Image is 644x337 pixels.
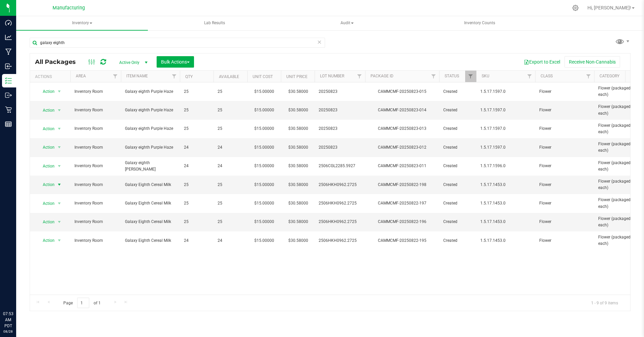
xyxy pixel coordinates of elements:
[218,107,243,113] span: 25
[285,87,312,97] span: $30.58000
[157,56,194,68] button: Bulk Actions
[354,71,365,82] a: Filter
[125,237,176,244] span: Galaxy Eighth Cereal Milk
[149,16,280,30] a: Lab Results
[55,236,64,245] span: select
[74,107,117,113] span: Inventory Room
[286,74,308,79] a: Unit Price
[125,88,176,95] span: Galaxy eighth Purple Haze
[74,219,117,225] span: Inventory Room
[125,182,176,188] span: Galaxy Eighth Cereal Milk
[219,74,239,79] a: Available
[55,199,64,208] span: select
[247,231,281,250] td: $15.00000
[281,16,413,30] a: Audit
[285,180,312,190] span: $30.58000
[247,213,281,231] td: $15.00000
[125,160,176,173] span: Galaxy eighth [PERSON_NAME]
[539,163,590,169] span: Flower
[285,198,312,208] span: $30.58000
[364,182,440,188] div: CAMMCMF-20250822-198
[445,74,459,78] a: Status
[74,200,117,207] span: Inventory Room
[539,200,590,207] span: Flower
[35,74,68,79] div: Actions
[37,161,55,171] span: Action
[539,107,590,113] span: Flower
[125,219,176,225] span: Galaxy Eighth Cereal Milk
[443,237,472,244] span: Created
[364,200,440,207] div: CAMMCMF-20250822-197
[443,163,472,169] span: Created
[600,74,619,78] a: Category
[218,219,243,225] span: 25
[319,88,361,95] span: 20250823
[5,34,12,41] inline-svg: Analytics
[428,71,439,82] a: Filter
[586,298,623,308] span: 1 - 9 of 9 items
[37,87,55,96] span: Action
[74,237,117,244] span: Inventory Room
[319,200,361,207] span: 2506HKH0962.2725
[125,200,176,207] span: Galaxy Eighth Cereal Milk
[37,106,55,115] span: Action
[285,105,312,115] span: $30.58000
[53,5,85,11] span: Manufacturing
[465,71,476,82] a: Filter
[539,237,590,244] span: Flower
[16,16,148,30] a: Inventory
[218,163,243,169] span: 24
[443,144,472,151] span: Created
[161,59,190,65] span: Bulk Actions
[480,107,531,113] span: 1.5.17.1597.0
[583,71,594,82] a: Filter
[247,101,281,119] td: $15.00000
[285,217,312,227] span: $30.58000
[443,88,472,95] span: Created
[541,74,553,78] a: Class
[218,237,243,244] span: 24
[414,16,545,30] a: Inventory Counts
[364,237,440,244] div: CAMMCMF-20250822-195
[320,74,344,78] a: Lot Number
[539,219,590,225] span: Flower
[58,298,106,308] span: Page of 1
[285,143,312,152] span: $30.58000
[126,74,148,78] a: Item Name
[480,200,531,207] span: 1.5.17.1453.0
[364,163,440,169] div: CAMMCMF-20250823-011
[282,16,413,30] span: Audit
[443,200,472,207] span: Created
[539,125,590,132] span: Flower
[184,88,210,95] span: 25
[539,144,590,151] span: Flower
[184,219,210,225] span: 25
[565,56,620,68] button: Receive Non-Cannabis
[20,282,28,290] iframe: Resource center unread badge
[5,92,12,99] inline-svg: Outbound
[443,182,472,188] span: Created
[519,56,565,68] button: Export to Excel
[285,236,312,246] span: $30.58000
[5,77,12,84] inline-svg: Inventory
[125,144,176,151] span: Galaxy eighth Purple Haze
[364,144,440,151] div: CAMMCMF-20250823-012
[319,107,361,113] span: 20250823
[37,124,55,134] span: Action
[5,20,12,26] inline-svg: Dashboard
[37,199,55,208] span: Action
[76,74,86,78] a: Area
[74,163,117,169] span: Inventory Room
[169,71,180,82] a: Filter
[247,82,281,101] td: $15.00000
[247,176,281,194] td: $15.00000
[480,144,531,151] span: 1.5.17.1597.0
[55,161,64,171] span: select
[55,143,64,152] span: select
[285,161,312,171] span: $30.58000
[253,74,273,79] a: Unit Cost
[55,217,64,227] span: select
[247,194,281,213] td: $15.00000
[247,138,281,157] td: $15.00000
